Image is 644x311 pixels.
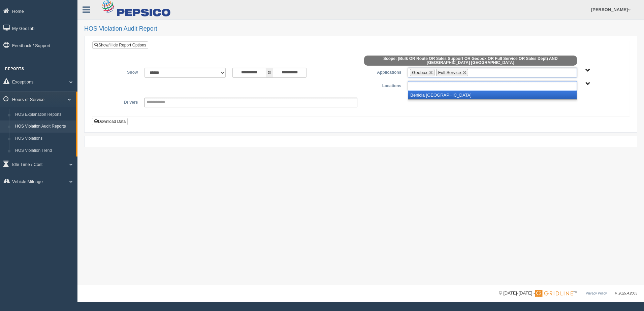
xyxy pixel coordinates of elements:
[361,81,405,89] label: Locations
[84,26,637,32] h2: HOS Violation Audit Report
[266,68,273,78] span: to
[97,98,141,106] label: Drivers
[97,68,141,76] label: Show
[12,133,76,145] a: HOS Violations
[12,109,76,121] a: HOS Explanation Reports
[364,56,577,66] span: Scope: (Bulk OR Route OR Sales Support OR Geobox OR Full Service OR Sales Dept) AND [GEOGRAPHIC_D...
[499,290,637,297] div: © [DATE]-[DATE] - ™
[92,118,128,125] button: Download Data
[412,70,427,75] span: Geobox
[408,91,576,99] li: Benicia [GEOGRAPHIC_DATA]
[92,41,148,49] a: Show/Hide Report Options
[586,291,607,295] a: Privacy Policy
[535,290,573,297] img: Gridline
[12,145,76,157] a: HOS Violation Trend
[12,120,76,133] a: HOS Violation Audit Reports
[615,291,637,295] span: v. 2025.4.2063
[361,68,405,76] label: Applications
[438,70,461,75] span: Full Service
